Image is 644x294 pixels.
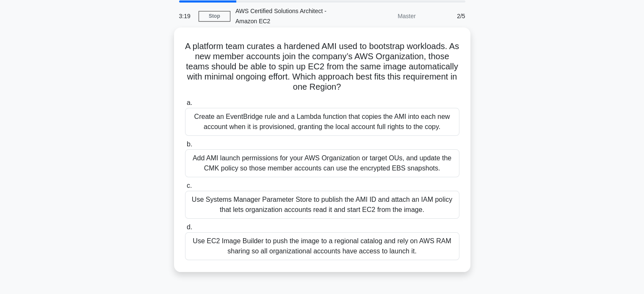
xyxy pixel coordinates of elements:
[185,232,459,260] div: Use EC2 Image Builder to push the image to a regional catalog and rely on AWS RAM sharing so all ...
[187,223,192,231] span: d.
[187,99,192,106] span: a.
[184,41,460,93] h5: A platform team curates a hardened AMI used to bootstrap workloads. As new member accounts join t...
[185,191,459,219] div: Use Systems Manager Parameter Store to publish the AMI ID and attach an IAM policy that lets orga...
[230,3,347,30] div: AWS Certified Solutions Architect - Amazon EC2
[187,140,192,148] span: b.
[199,11,230,22] a: Stop
[185,149,459,177] div: Add AMI launch permissions for your AWS Organization or target OUs, and update the CMK policy so ...
[185,108,459,136] div: Create an EventBridge rule and a Lambda function that copies the AMI into each new account when i...
[421,8,470,25] div: 2/5
[187,182,192,189] span: c.
[347,8,421,25] div: Master
[174,8,199,25] div: 3:19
